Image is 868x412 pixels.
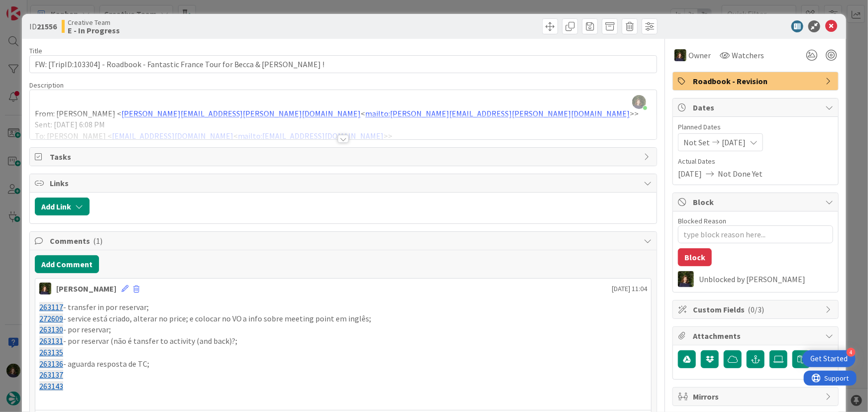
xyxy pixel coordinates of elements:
[732,49,764,61] span: Watchers
[39,302,648,313] p: - transfer in por reservar;
[722,136,746,148] span: [DATE]
[35,198,90,215] button: Add Link
[678,271,694,287] img: MC
[699,275,833,284] div: Unblocked by [PERSON_NAME]
[29,81,64,90] span: Description
[718,168,763,180] span: Not Done Yet
[683,136,710,148] span: Not Set
[39,381,63,391] a: 263143
[35,108,652,119] p: From: [PERSON_NAME] < < >>
[29,46,42,55] label: Title
[39,336,63,346] a: 263131
[39,370,63,380] a: 263137
[37,21,57,31] b: 21556
[39,359,63,369] a: 263136
[802,350,856,367] div: Open Get Started checklist, remaining modules: 4
[693,75,820,87] span: Roadbook - Revision
[39,313,63,323] a: 272609
[50,177,639,189] span: Links
[29,55,658,73] input: type card name here...
[675,49,686,61] img: MC
[748,305,764,314] span: ( 0/3 )
[56,283,116,295] div: [PERSON_NAME]
[678,248,712,266] button: Block
[29,20,57,32] span: ID
[68,18,120,26] span: Creative Team
[678,156,833,167] span: Actual Dates
[678,216,726,225] label: Blocked Reason
[39,283,51,295] img: MC
[50,151,639,163] span: Tasks
[21,1,45,13] span: Support
[678,168,702,180] span: [DATE]
[39,302,63,312] a: 263117
[50,235,639,247] span: Comments
[93,236,102,246] span: ( 1 )
[693,196,820,208] span: Block
[632,95,646,109] img: OSJL0tKbxWQXy8f5HcXbcaBiUxSzdGq2.jpg
[121,108,361,118] a: [PERSON_NAME][EMAIL_ADDRESS][PERSON_NAME][DOMAIN_NAME]
[68,26,120,34] b: E - In Progress
[366,108,630,118] a: mailto:[PERSON_NAME][EMAIL_ADDRESS][PERSON_NAME][DOMAIN_NAME]
[810,354,848,364] div: Get Started
[612,284,647,294] span: [DATE] 11:04
[39,347,63,357] a: 263135
[847,348,856,357] div: 4
[39,335,648,347] p: - por reservar (não é tansfer to activity (and back)?;
[39,324,648,335] p: - por reservar;
[693,391,820,403] span: Mirrors
[678,122,833,132] span: Planned Dates
[693,304,820,315] span: Custom Fields
[35,255,99,273] button: Add Comment
[688,49,711,61] span: Owner
[39,313,648,324] p: - service está criado, alterar no price; e colocar no VO a info sobre meeting point em inglês;
[693,102,820,113] span: Dates
[39,324,63,334] a: 263130
[693,330,820,342] span: Attachments
[39,358,648,370] p: - aguarda resposta de TC;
